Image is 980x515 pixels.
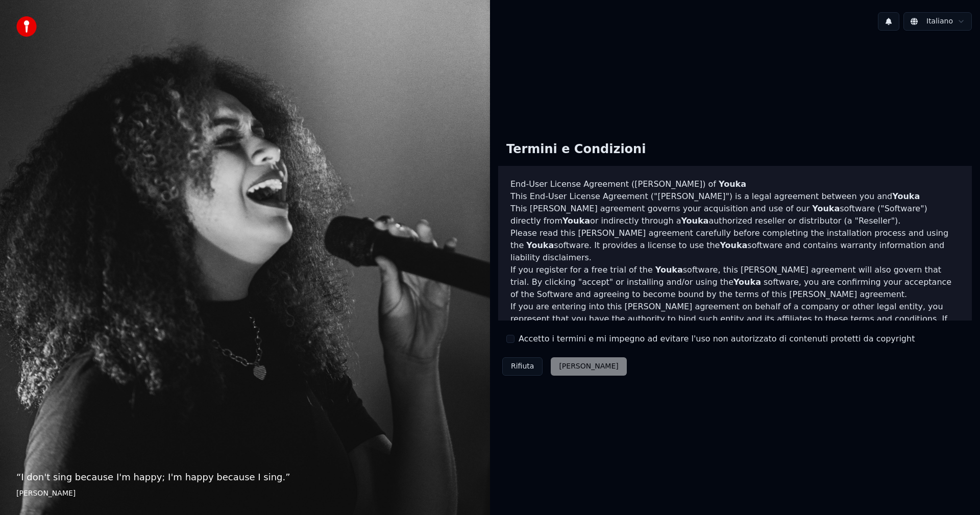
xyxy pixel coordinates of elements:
[510,203,960,227] p: This [PERSON_NAME] agreement governs your acquisition and use of our software ("Software") direct...
[16,488,474,499] footer: [PERSON_NAME]
[510,264,960,301] p: If you register for a free trial of the software, this [PERSON_NAME] agreement will also govern t...
[16,470,474,484] p: “ I don't sing because I'm happy; I'm happy because I sing. ”
[519,333,915,345] label: Accetto i termini e mi impegno ad evitare l'uso non autorizzato di contenuti protetti da copyright
[733,277,761,287] span: Youka
[719,179,746,189] span: Youka
[892,191,920,201] span: Youka
[526,240,554,250] span: Youka
[681,216,708,226] span: Youka
[720,240,747,250] span: Youka
[510,178,960,190] h3: End-User License Agreement ([PERSON_NAME]) of
[510,190,960,203] p: This End-User License Agreement ("[PERSON_NAME]") is a legal agreement between you and
[502,357,543,376] button: Rifiuta
[812,204,840,213] span: Youka
[510,227,960,264] p: Please read this [PERSON_NAME] agreement carefully before completing the installation process and...
[510,301,960,350] p: If you are entering into this [PERSON_NAME] agreement on behalf of a company or other legal entit...
[655,265,683,275] span: Youka
[16,16,37,37] img: youka
[498,133,654,166] div: Termini e Condizioni
[562,216,590,226] span: Youka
